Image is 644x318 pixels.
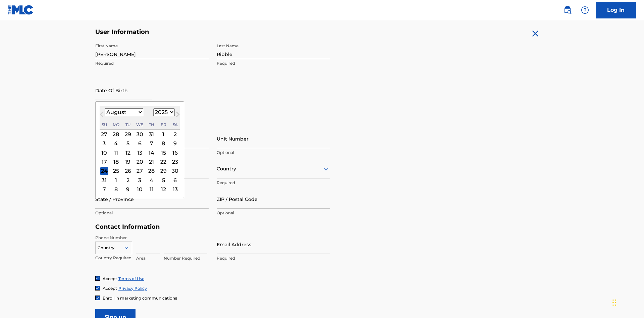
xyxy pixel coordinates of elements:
div: Choose Thursday, September 4th, 2025 [148,176,156,184]
div: Choose Thursday, August 21st, 2025 [148,158,156,166]
div: Choose Saturday, August 23rd, 2025 [171,158,179,166]
a: Terms of Use [118,276,144,281]
div: Choose Tuesday, September 9th, 2025 [124,185,132,193]
div: Choose Monday, September 1st, 2025 [112,176,120,184]
img: help [581,6,589,14]
div: Choose Wednesday, August 20th, 2025 [136,158,144,166]
img: close [530,28,541,39]
div: Choose Friday, August 1st, 2025 [159,130,167,138]
div: Choose Saturday, August 2nd, 2025 [171,130,179,138]
p: Area [136,255,160,261]
div: Choose Wednesday, August 13th, 2025 [136,149,144,157]
div: Choose Monday, August 18th, 2025 [112,158,120,166]
img: MLC Logo [8,5,34,15]
span: Accept [103,286,117,291]
div: Choose Tuesday, September 2nd, 2025 [124,176,132,184]
p: Required [217,255,330,261]
div: Choose Friday, September 12th, 2025 [159,185,167,193]
button: Next Month [172,110,183,121]
iframe: Chat Widget [610,286,644,318]
div: Choose Date [95,101,184,199]
a: Privacy Policy [118,286,147,291]
h5: Personal Address [95,122,549,129]
div: Month August, 2025 [100,130,180,194]
div: Choose Tuesday, July 29th, 2025 [124,130,132,138]
p: Required [217,60,330,66]
a: Public Search [561,3,574,17]
div: Choose Wednesday, August 6th, 2025 [136,140,144,148]
div: Choose Sunday, August 31st, 2025 [100,176,108,184]
img: checkbox [96,286,100,290]
span: Accept [103,276,117,281]
div: Choose Saturday, August 16th, 2025 [171,149,179,157]
div: Choose Sunday, August 10th, 2025 [100,149,108,157]
div: Choose Sunday, August 24th, 2025 [100,167,108,175]
div: Choose Wednesday, September 10th, 2025 [136,185,144,193]
div: Choose Tuesday, August 12th, 2025 [124,149,132,157]
div: Saturday [171,121,179,129]
div: Choose Thursday, September 11th, 2025 [148,185,156,193]
img: checkbox [96,296,100,300]
p: Country Required [95,255,132,261]
div: Choose Monday, September 8th, 2025 [112,185,120,193]
p: Required [95,60,209,66]
div: Choose Wednesday, August 27th, 2025 [136,167,144,175]
div: Choose Saturday, August 9th, 2025 [171,140,179,148]
div: Choose Sunday, August 17th, 2025 [100,158,108,166]
button: Previous Month [96,110,107,121]
div: Friday [159,121,167,129]
div: Choose Sunday, August 3rd, 2025 [100,140,108,148]
div: Drag [612,293,616,313]
div: Monday [112,121,120,129]
div: Choose Friday, September 5th, 2025 [159,176,167,184]
div: Choose Tuesday, August 26th, 2025 [124,167,132,175]
div: Thursday [148,121,156,129]
div: Choose Thursday, July 31st, 2025 [148,130,156,138]
a: Log In [596,2,636,18]
div: Wednesday [136,121,144,129]
div: Sunday [100,121,108,129]
p: Optional [217,150,330,156]
div: Choose Wednesday, September 3rd, 2025 [136,176,144,184]
div: Choose Sunday, September 7th, 2025 [100,185,108,193]
h5: User Information [95,28,330,36]
p: Optional [217,210,330,216]
div: Choose Friday, August 8th, 2025 [159,140,167,148]
div: Choose Saturday, September 6th, 2025 [171,176,179,184]
div: Choose Monday, August 4th, 2025 [112,140,120,148]
p: Required [217,180,330,186]
div: Choose Friday, August 22nd, 2025 [159,158,167,166]
div: Choose Thursday, August 7th, 2025 [148,140,156,148]
h5: Contact Information [95,223,330,231]
p: Number Required [164,255,207,261]
p: Optional [95,210,209,216]
div: Choose Wednesday, July 30th, 2025 [136,130,144,138]
div: Choose Thursday, August 28th, 2025 [148,167,156,175]
div: Choose Monday, August 11th, 2025 [112,149,120,157]
img: search [563,6,572,14]
div: Choose Saturday, September 13th, 2025 [171,185,179,193]
div: Choose Monday, July 28th, 2025 [112,130,120,138]
div: Choose Monday, August 25th, 2025 [112,167,120,175]
div: Choose Thursday, August 14th, 2025 [148,149,156,157]
div: Choose Friday, August 29th, 2025 [159,167,167,175]
div: Tuesday [124,121,132,129]
div: Help [578,3,592,17]
img: checkbox [96,276,100,280]
div: Choose Saturday, August 30th, 2025 [171,167,179,175]
span: Enroll in marketing communications [103,296,177,301]
div: Choose Sunday, July 27th, 2025 [100,130,108,138]
div: Choose Tuesday, August 19th, 2025 [124,158,132,166]
div: Choose Friday, August 15th, 2025 [159,149,167,157]
div: Choose Tuesday, August 5th, 2025 [124,140,132,148]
